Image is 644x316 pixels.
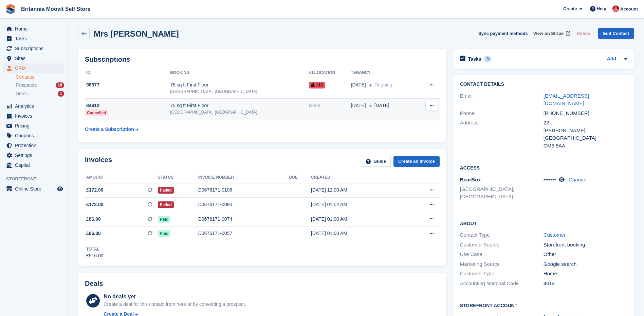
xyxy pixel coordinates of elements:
[198,201,289,208] div: D0676171-0090
[85,126,134,133] div: Create a Subscription
[598,28,634,39] a: Edit Contact
[16,82,64,89] a: Prospects 18
[311,186,403,194] div: [DATE] 12:00 AM
[15,160,56,170] span: Capital
[198,186,289,194] div: D0676171-0106
[563,5,577,12] span: Create
[15,54,56,63] span: Sites
[198,230,289,237] div: D0676171-0057
[311,230,403,237] div: [DATE] 01:00 AM
[58,91,64,97] div: 1
[460,92,544,107] div: Email
[85,156,112,167] h2: Invoices
[198,216,289,223] div: D0676171-0074
[85,123,139,136] a: Create a Subscription
[289,172,311,183] th: Due
[85,172,158,183] th: Amount
[3,141,64,150] a: menu
[15,34,56,43] span: Tasks
[544,232,566,238] a: Customer
[544,119,627,127] div: 22
[158,216,170,223] span: Paid
[16,91,28,97] span: Deals
[460,119,544,150] div: Address
[86,201,104,208] span: £172.00
[158,187,174,194] span: Failed
[460,302,627,309] h2: Storefront Account
[460,82,627,87] h2: Contact Details
[374,82,392,87] span: Ongoing
[544,241,627,249] div: Storefront booking
[5,4,16,14] img: stora-icon-8386f47178a22dfd0bd8f6a31ec36ba5ce8667c1dd55bd0f319d3a0aa187defe.svg
[15,141,56,150] span: Protection
[15,121,56,131] span: Pricing
[86,252,104,259] div: £516.00
[3,131,64,140] a: menu
[18,3,93,15] a: Britannia Moovit Self Store
[3,54,64,63] a: menu
[85,102,170,109] div: 84612
[597,5,606,12] span: Help
[544,93,589,106] a: [EMAIL_ADDRESS][DOMAIN_NAME]
[85,280,103,288] h2: Deals
[309,82,325,88] span: 110
[460,185,544,201] li: [GEOGRAPHIC_DATA], [GEOGRAPHIC_DATA]
[468,56,481,62] h2: Tasks
[15,184,56,194] span: Online Store
[460,110,544,117] div: Phone
[460,177,481,182] span: BearBox
[351,81,366,88] span: [DATE]
[85,81,170,88] div: 98377
[3,34,64,43] a: menu
[460,270,544,278] div: Customer Type
[3,44,64,53] a: menu
[104,301,246,308] div: Create a deal for this contact from here or by converting a prospect.
[361,156,391,167] a: Guide
[460,280,544,288] div: Accounting Nominal Code
[6,176,68,182] span: Storefront
[170,81,309,88] div: 75 sq ft First Floor
[374,102,389,109] span: [DATE]
[15,131,56,140] span: Coupons
[351,102,366,109] span: [DATE]
[86,230,101,237] span: £86.00
[460,220,627,226] h2: About
[170,88,309,95] div: [GEOGRAPHIC_DATA], [GEOGRAPHIC_DATA]
[612,5,619,12] img: Jo Jopson
[85,56,440,63] h2: Subscriptions
[309,67,351,78] th: Allocation
[3,160,64,170] a: menu
[544,134,627,142] div: [GEOGRAPHIC_DATA]
[3,151,64,160] a: menu
[158,201,174,208] span: Failed
[460,241,544,249] div: Customer Source
[15,44,56,53] span: Subscriptions
[531,28,572,39] a: View on Stripe
[15,111,56,121] span: Invoices
[460,231,544,239] div: Contact Type
[16,82,37,88] span: Prospects
[544,110,627,117] div: [PHONE_NUMBER]
[15,24,56,34] span: Home
[198,172,289,183] th: Invoice number
[3,111,64,121] a: menu
[544,260,627,268] div: Google search
[311,172,403,183] th: Created
[85,67,170,78] th: ID
[3,63,64,73] a: menu
[311,201,403,208] div: [DATE] 01:02 AM
[170,67,309,78] th: Booking
[544,127,627,135] div: [PERSON_NAME]
[94,29,179,38] h2: Mrs [PERSON_NAME]
[607,55,616,63] a: Add
[460,164,627,171] h2: Access
[574,28,593,39] button: Delete
[170,102,309,109] div: 75 sq ft First Floor
[104,293,246,301] div: No deals yet
[16,74,64,80] a: Contacts
[3,121,64,131] a: menu
[569,177,587,182] a: Change
[393,156,440,167] a: Create an Invoice
[544,251,627,258] div: Other
[620,6,638,13] span: Account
